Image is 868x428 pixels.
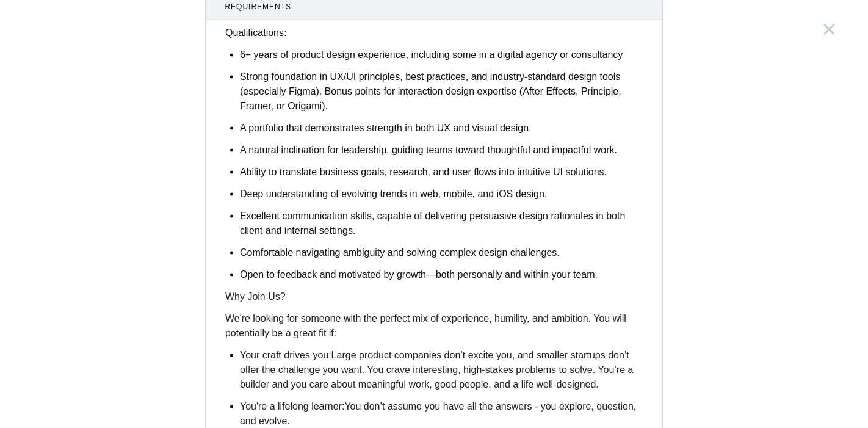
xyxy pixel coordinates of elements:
span: 6+ years of product design experience, including some in a digital agency or consultancy [240,49,623,60]
span: Excellent communication skills, capable of delivering persuasive design rationales in both client... [240,211,625,236]
span: Deep understanding of evolving trends in web, mobile, and iOS design. [240,189,547,199]
span: We're looking for someone with the perfect mix of experience, humility, and ambition. You will po... [225,313,626,338]
span: You're a lifelong learner: [240,401,344,412]
span: You don’t assume you have all the answers - you explore, question, and evolve. [240,401,636,426]
span: A natural inclination for leadership, guiding teams toward thoughtful and impactful work. [240,145,617,155]
span: Strong foundation in UX/UI principles, best practices, and industry-standard design tools (especi... [240,71,621,111]
span: Large product companies don’t excite you, and smaller startups don’t offer the challenge you want... [240,350,634,390]
span: Comfortable navigating ambiguity and solving complex design challenges. [240,247,560,258]
span: Ability to translate business goals, research, and user flows into intuitive UI solutions. [240,167,607,177]
span: Open to feedback and motivated by growth—both personally and within your team. [240,269,598,280]
span: Your craft drives you: [240,350,331,360]
span: Why Join Us? [225,291,286,302]
span: Requirements [225,1,643,12]
span: Qualifications: [225,27,287,38]
span: A portfolio that demonstrates strength in both UX and visual design. [240,123,532,133]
